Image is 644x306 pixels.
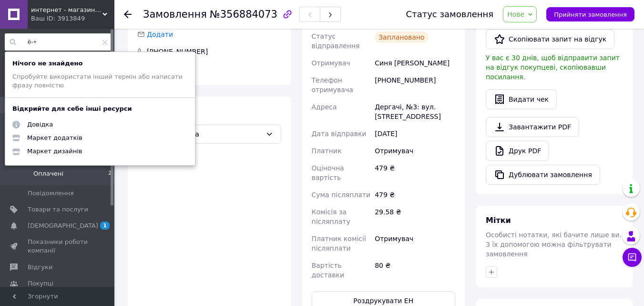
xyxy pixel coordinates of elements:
[146,47,209,56] div: [PHONE_NUMBER]
[373,230,457,257] div: Отримувач
[143,9,207,20] span: Замовлення
[375,32,429,43] div: Заплановано
[20,131,90,145] div: Маркет додатків
[486,89,557,109] button: Видати чек
[312,130,367,137] span: Дата відправки
[546,7,634,21] button: Прийняти замовлення
[28,205,88,214] span: Товари та послуги
[373,186,457,203] div: 479 ₴
[406,10,494,19] div: Статус замовлення
[312,147,342,155] span: Платник
[5,145,90,158] a: Маркет дизайнів
[147,31,173,38] span: Додати
[124,10,132,19] div: Повернутися назад
[100,222,110,230] span: 1
[312,103,337,111] span: Адреса
[312,191,371,199] span: Сума післяплати
[312,208,350,225] span: Комісія за післяплату
[5,131,90,145] a: Маркет додатків
[486,54,620,81] span: У вас є 30 днів, щоб відправити запит на відгук покупцеві, скопіювавши посилання.
[373,159,457,186] div: 479 ₴
[312,164,344,181] span: Оціночна вартість
[486,231,622,258] span: Особисті нотатки, які бачите лише ви. З їх допомогою можна фільтрувати замовлення
[486,165,600,185] button: Дублювати замовлення
[373,72,457,98] div: [PHONE_NUMBER]
[312,59,350,67] span: Отримувач
[5,52,195,90] div: Спробуйте використати інший термін або написати фразу повністю
[373,203,457,230] div: 29.58 ₴
[623,248,642,267] button: Чат з покупцем
[33,169,63,178] span: Оплачені
[5,105,139,113] div: Відкрийте для себе інші ресурси
[486,216,511,225] span: Мітки
[12,59,188,68] div: Нічого не знайдено
[5,33,112,51] input: Пошук
[312,76,353,94] span: Телефон отримувача
[373,54,457,72] div: Синя [PERSON_NAME]
[486,141,549,161] a: Друк PDF
[28,189,74,198] span: Повідомлення
[20,145,90,158] div: Маркет дизайнів
[28,263,52,272] span: Відгуки
[31,14,114,23] div: Ваш ID: 3913849
[373,125,457,142] div: [DATE]
[554,11,627,18] span: Прийняти замовлення
[20,118,60,131] div: Довідка
[312,32,360,50] span: Статус відправлення
[108,169,112,178] span: 2
[373,98,457,125] div: Дергачі, №3: вул. [STREET_ADDRESS]
[28,279,53,288] span: Покупці
[507,11,524,18] span: Нове
[373,257,457,284] div: 80 ₴
[373,142,457,159] div: Отримувач
[312,235,366,252] span: Платник комісії післяплати
[312,262,344,279] span: Вартість доставки
[28,222,98,230] span: [DEMOGRAPHIC_DATA]
[5,118,60,131] a: Довідка
[160,129,262,139] span: Післяплата
[486,117,579,137] a: Завантажити PDF
[28,238,88,255] span: Показники роботи компанії
[486,29,614,49] button: Скопіювати запит на відгук
[210,9,277,20] span: №356884073
[31,6,102,14] span: интернет - магазин BESHIR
